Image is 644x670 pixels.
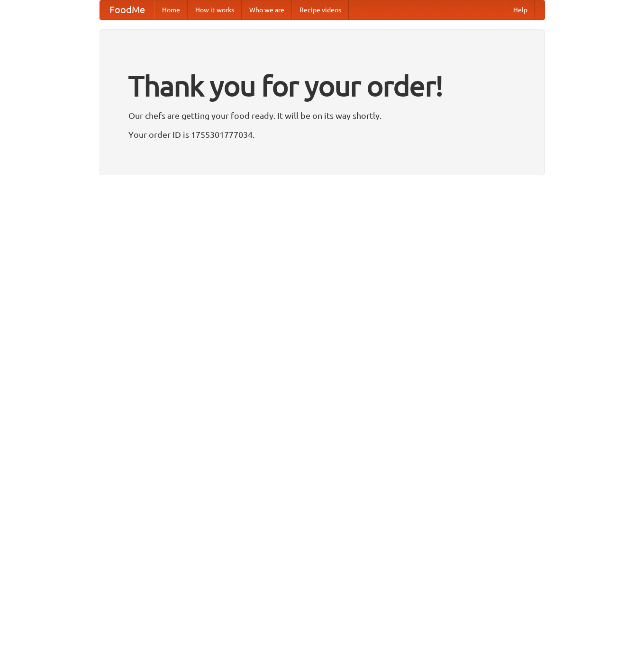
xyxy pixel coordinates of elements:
a: How it works [188,0,242,19]
a: Who we are [242,0,292,19]
p: Our chefs are getting your food ready. It will be on its way shortly. [128,108,516,123]
a: Home [154,0,188,19]
a: Help [506,0,535,19]
a: Recipe videos [292,0,349,19]
p: Your order ID is 1755301777034. [128,127,516,142]
h1: Thank you for your order! [128,63,516,108]
a: FoodMe [100,0,154,19]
